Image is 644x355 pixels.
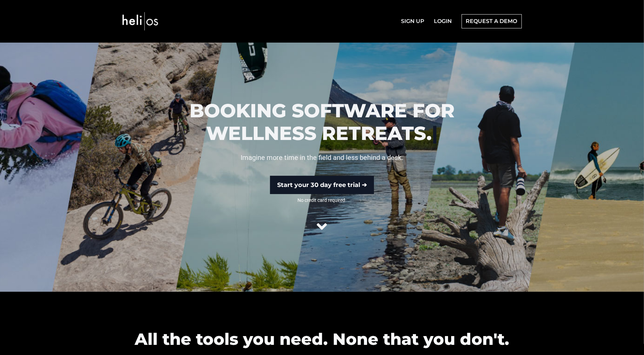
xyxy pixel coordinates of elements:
[174,197,470,204] span: No credit card required.
[123,330,522,349] h2: All the tools you need. None that you don't.
[432,122,438,145] span: |
[462,14,522,28] a: REQUEST A DEMO
[397,15,429,28] a: SIGN UP
[270,176,374,194] a: Start your 30 day free trial ➔
[206,122,432,145] span: WELLNESS RETREATS.
[174,99,470,145] h1: BOOKING SOFTWARE FOR
[174,153,470,162] p: Imagine more time in the field and less behind a desk.
[123,4,158,39] img: Heli OS Logo
[430,15,456,28] a: LOGIN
